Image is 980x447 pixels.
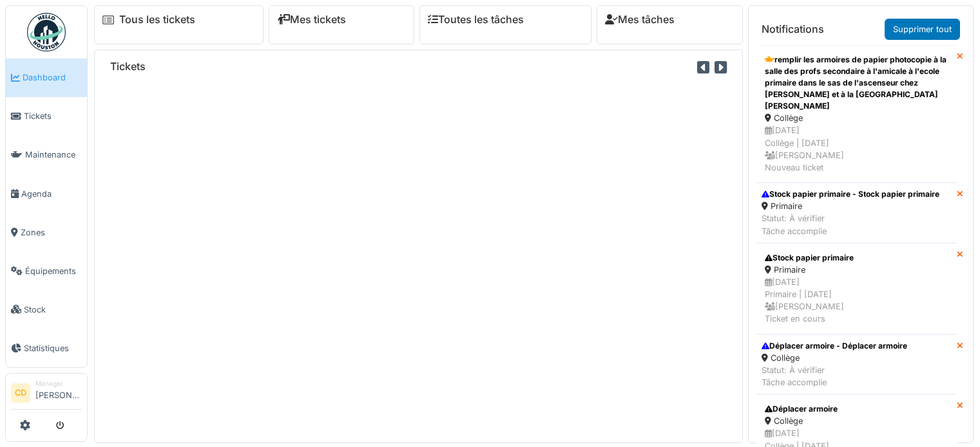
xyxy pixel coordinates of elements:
[885,19,960,40] a: Supprimer tout
[11,383,30,403] li: CD
[762,340,907,352] div: Déplacer armoire - Déplacer armoire
[756,243,957,334] a: Stock papier primaire Primaire [DATE]Primaire | [DATE] [PERSON_NAME]Ticket en cours
[21,226,82,239] span: Zones
[762,352,907,364] div: Collège
[756,334,957,395] a: Déplacer armoire - Déplacer armoire Collège Statut: À vérifierTâche accomplie
[25,265,82,277] span: Équipements
[277,14,346,26] a: Mes tickets
[765,252,948,264] div: Stock papier primaire
[762,188,939,200] div: Stock papier primaire - Stock papier primaire
[24,304,82,316] span: Stock
[765,112,948,124] div: Collège
[25,149,82,161] span: Maintenance
[24,110,82,122] span: Tickets
[765,415,948,427] div: Collège
[27,13,66,51] img: Badge_color-CXgf-gQk.svg
[6,59,87,97] a: Dashboard
[21,188,82,200] span: Agenda
[605,14,675,26] a: Mes tâches
[6,213,87,251] a: Zones
[765,264,948,276] div: Primaire
[24,342,82,354] span: Statistiques
[23,71,82,84] span: Dashboard
[762,364,907,388] div: Statut: À vérifier Tâche accomplie
[756,183,957,243] a: Stock papier primaire - Stock papier primaire Primaire Statut: À vérifierTâche accomplie
[35,379,82,406] li: [PERSON_NAME]
[6,136,87,174] a: Maintenance
[762,200,939,212] div: Primaire
[6,97,87,136] a: Tickets
[762,212,939,237] div: Statut: À vérifier Tâche accomplie
[6,251,87,290] a: Équipements
[765,124,948,174] div: [DATE] Collège | [DATE] [PERSON_NAME] Nouveau ticket
[756,45,957,183] a: remplir les armoires de papier photocopie à la salle des profs secondaire à l'amicale à l'ecole p...
[765,276,948,325] div: [DATE] Primaire | [DATE] [PERSON_NAME] Ticket en cours
[35,379,82,388] div: Manager
[119,14,195,26] a: Tous les tickets
[428,14,524,26] a: Toutes les tâches
[762,23,824,35] h6: Notifications
[765,54,948,112] div: remplir les armoires de papier photocopie à la salle des profs secondaire à l'amicale à l'ecole p...
[110,60,146,73] h6: Tickets
[6,290,87,329] a: Stock
[6,174,87,213] a: Agenda
[11,379,82,410] a: CD Manager[PERSON_NAME]
[765,403,948,415] div: Déplacer armoire
[6,329,87,367] a: Statistiques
